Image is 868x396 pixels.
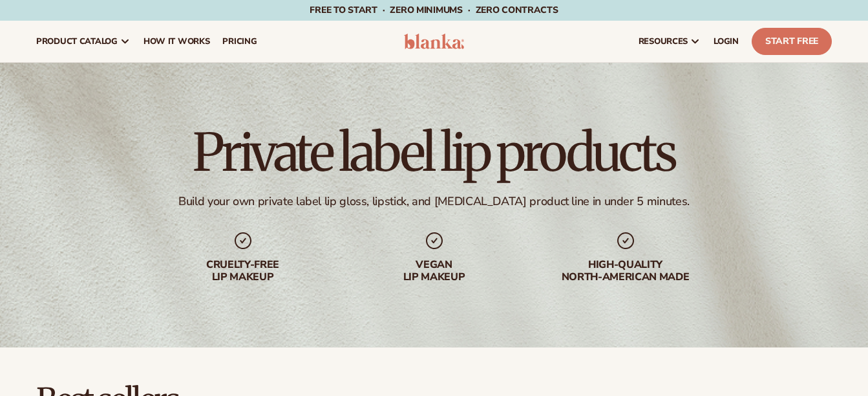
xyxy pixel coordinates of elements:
[222,36,257,47] span: pricing
[36,36,118,47] span: product catalog
[178,194,690,209] div: Build your own private label lip gloss, lipstick, and [MEDICAL_DATA] product line in under 5 minu...
[216,21,263,62] a: pricing
[632,21,707,62] a: resources
[404,34,465,49] img: logo
[143,36,210,47] span: How It Works
[714,36,739,47] span: LOGIN
[137,21,217,62] a: How It Works
[193,127,675,179] h1: Private label lip products
[352,259,517,283] div: Vegan lip makeup
[30,21,137,62] a: product catalog
[543,259,708,283] div: High-quality North-american made
[752,28,832,55] a: Start Free
[639,36,688,47] span: resources
[160,259,326,283] div: Cruelty-free lip makeup
[707,21,745,62] a: LOGIN
[310,4,558,16] span: Free to start · ZERO minimums · ZERO contracts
